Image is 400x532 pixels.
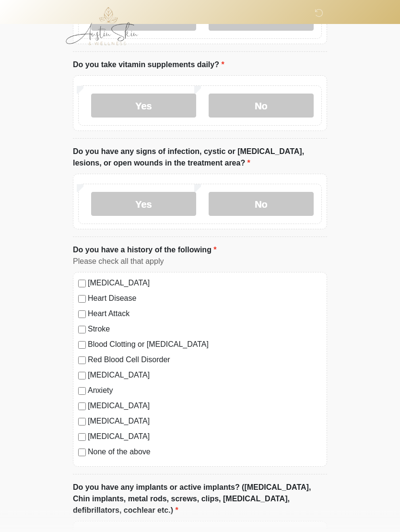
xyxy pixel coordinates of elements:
label: No [209,192,314,216]
input: [MEDICAL_DATA] [78,403,86,411]
div: Please check all that apply [73,256,327,268]
label: Do you have a history of the following [73,245,217,256]
label: [MEDICAL_DATA] [88,416,322,427]
input: Heart Disease [78,296,86,303]
label: Stroke [88,324,322,335]
label: Do you take vitamin supplements daily? [73,59,224,71]
input: [MEDICAL_DATA] [78,418,86,426]
input: Heart Attack [78,311,86,319]
input: Anxiety [78,388,86,395]
label: Heart Attack [88,308,322,320]
label: [MEDICAL_DATA] [88,370,322,381]
label: Do you have any signs of infection, cystic or [MEDICAL_DATA], lesions, or open wounds in the trea... [73,146,327,169]
label: Blood Clotting or [MEDICAL_DATA] [88,339,322,351]
img: Austin Skin & Wellness Logo [63,7,148,46]
input: Blood Clotting or [MEDICAL_DATA] [78,342,86,349]
label: Do you have any implants or active implants? ([MEDICAL_DATA], Chin implants, metal rods, screws, ... [73,482,327,517]
input: [MEDICAL_DATA] [78,280,86,288]
label: None of the above [88,447,322,458]
label: [MEDICAL_DATA] [88,278,322,289]
label: [MEDICAL_DATA] [88,431,322,443]
input: Stroke [78,326,86,334]
input: None of the above [78,449,86,457]
label: [MEDICAL_DATA] [88,401,322,412]
label: Red Blood Cell Disorder [88,355,322,366]
input: [MEDICAL_DATA] [78,434,86,441]
label: Yes [91,94,196,118]
label: No [209,94,314,118]
label: Yes [91,192,196,216]
input: [MEDICAL_DATA] [78,372,86,380]
label: Heart Disease [88,293,322,305]
label: Anxiety [88,385,322,397]
input: Red Blood Cell Disorder [78,357,86,365]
